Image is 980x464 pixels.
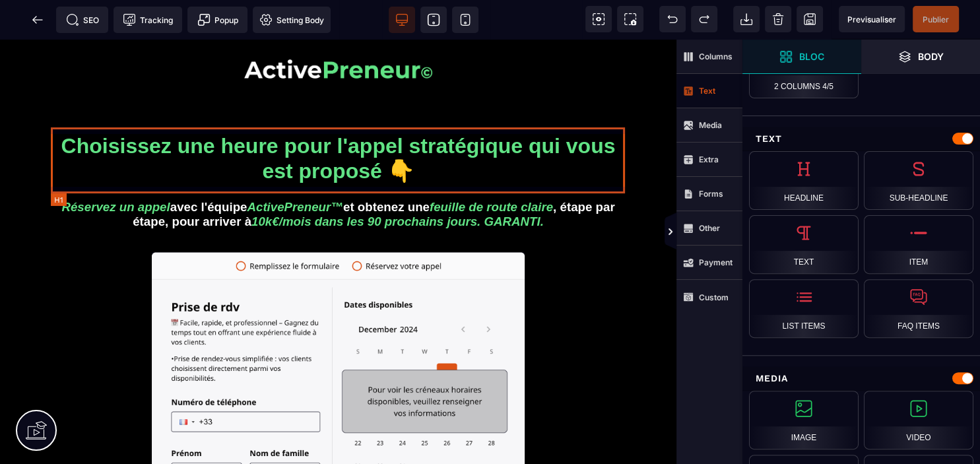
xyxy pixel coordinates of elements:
[61,160,170,175] i: Réservez un appel
[699,120,722,130] strong: Media
[699,154,719,164] strong: Extra
[259,13,324,26] span: Setting Body
[244,20,432,39] img: 7b87ecaa6c95394209cf9458865daa2d_ActivePreneur%C2%A9.png
[749,215,859,274] div: Text
[430,160,553,175] i: feuille de route claire
[617,6,643,32] span: Screenshot
[251,175,544,189] i: 10k€/mois dans les 90 prochains jours. GARANTI.
[585,6,612,32] span: View components
[749,391,859,449] div: Image
[197,13,238,26] span: Popup
[51,157,626,193] h3: avec l'équipe et obtenez une , étape par étape, pour arriver à
[699,51,733,61] strong: Columns
[839,6,905,32] span: Preview
[699,86,715,96] strong: Text
[923,15,949,24] span: Publier
[66,13,99,26] span: SEO
[699,292,729,302] strong: Custom
[742,127,980,151] div: Text
[799,51,824,61] strong: Bloc
[742,366,980,391] div: Media
[699,257,733,267] strong: Payment
[247,160,343,175] i: ActivePreneur™
[864,391,973,449] div: Video
[918,51,944,61] strong: Body
[861,40,980,74] span: Open Layer Manager
[749,279,859,338] div: List Items
[51,88,626,150] h1: Choisissez une heure pour l'appel stratégique qui vous est proposé 👇
[847,15,896,24] span: Previsualiser
[864,279,973,338] div: FAQ Items
[699,223,720,233] strong: Other
[742,40,861,74] span: Open Blocks
[864,215,973,274] div: Item
[123,13,173,26] span: Tracking
[699,189,723,199] strong: Forms
[864,151,973,210] div: Sub-Headline
[749,151,859,210] div: Headline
